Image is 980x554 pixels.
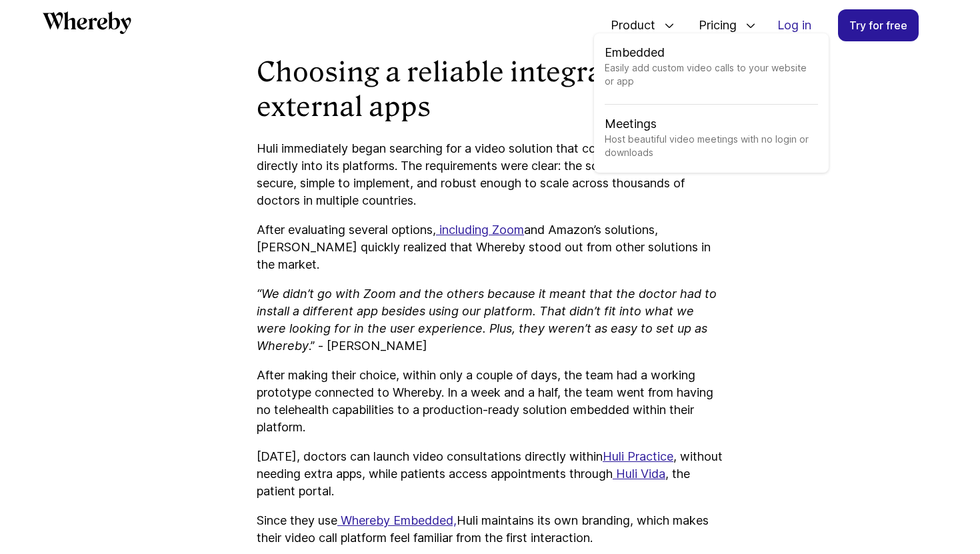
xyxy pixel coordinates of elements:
[436,223,524,237] a: including Zoom
[257,221,723,273] p: After evaluating several options, and Amazon’s solutions, [PERSON_NAME] quickly realized that Whe...
[257,285,723,355] p: .” - [PERSON_NAME]
[341,513,457,527] u: Whereby Embedded,
[605,115,818,162] a: MeetingsHost beautiful video meetings with no login or downloads
[257,512,723,547] p: Since they use Huli maintains its own branding, which makes their video call platform feel famili...
[605,133,818,162] span: Host beautiful video meetings with no login or downloads
[257,56,717,123] strong: Choosing a reliable integration over external apps
[616,467,665,481] u: Huli Vida
[685,3,740,47] span: Pricing
[767,10,822,41] a: Log in
[838,9,919,41] a: Try for free
[603,449,673,463] a: Huli Practice
[257,140,723,209] p: Huli immediately began searching for a video solution that could be embedded directly into its pl...
[337,513,457,527] a: Whereby Embedded,
[43,11,131,34] svg: Whereby
[43,11,131,39] a: Whereby
[257,448,723,500] p: [DATE], doctors can launch video consultations directly within , without needing extra apps, whil...
[605,61,818,105] span: Easily add custom video calls to your website or app
[597,3,659,47] span: Product
[257,287,717,353] i: “We didn’t go with Zoom and the others because it meant that the doctor had to install a differen...
[257,367,723,436] p: After making their choice, within only a couple of days, the team had a working prototype connect...
[613,467,665,481] a: Huli Vida
[439,223,524,237] u: including Zoom
[605,44,818,105] a: EmbeddedEasily add custom video calls to your website or app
